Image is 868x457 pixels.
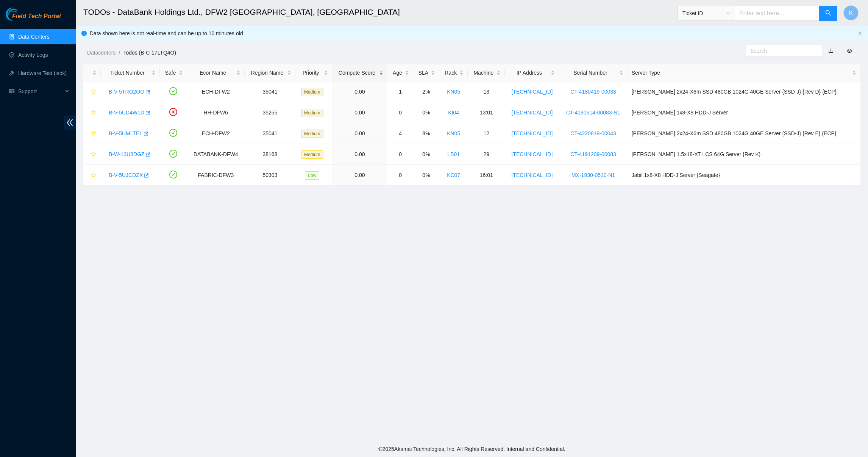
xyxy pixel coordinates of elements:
[847,48,852,53] span: eye
[628,123,860,144] td: [PERSON_NAME] 2x24-X6m SSD 480GB 1024G 40GE Server {SSD-J} {Rev E} {ECP}
[245,165,295,186] td: 50303
[570,89,616,95] a: CT-4180419-00033
[413,102,439,123] td: 0%
[18,52,48,58] a: Activity Logs
[119,50,120,56] span: /
[109,151,145,157] a: B-W-13U3DGZ
[828,48,834,54] a: download
[387,165,413,186] td: 0
[91,152,96,158] span: star
[849,8,853,18] span: K
[447,151,460,157] a: LB01
[6,8,38,21] img: Akamai Technologies
[570,130,616,136] a: CT-4220819-00043
[825,10,831,17] span: search
[511,172,553,178] a: [TECHNICAL_ID]
[187,165,245,186] td: FABRIC-DFW3
[413,144,439,165] td: 0%
[566,110,620,116] a: CT-4190614-00083-N1
[91,172,96,178] span: star
[245,123,295,144] td: 35041
[628,102,860,123] td: [PERSON_NAME] 1x8-X8 HDD-J Server
[18,84,63,99] span: Support
[750,47,812,55] input: Search
[301,130,323,138] span: Medium
[91,131,96,137] span: star
[448,110,459,116] a: KI04
[468,81,505,102] td: 13
[169,87,177,95] span: check-circle
[468,165,505,186] td: 16:01
[332,81,388,102] td: 0.00
[413,123,439,144] td: 8%
[187,81,245,102] td: ECH-DFW2
[109,172,143,178] a: B-V-5UJCDZX
[305,171,319,180] span: Low
[9,89,14,94] span: read
[87,50,116,56] a: Datacenters
[570,151,616,157] a: CT-4191209-00083
[511,151,553,157] a: [TECHNICAL_ID]
[169,108,177,116] span: close-circle
[187,123,245,144] td: ECH-DFW2
[18,70,67,76] a: Hardware Test (isok)
[735,6,820,21] input: Enter text here...
[87,169,97,181] button: star
[301,88,323,96] span: Medium
[468,144,505,165] td: 29
[87,106,97,119] button: star
[12,13,61,20] span: Field Tech Portal
[169,171,177,178] span: check-circle
[413,81,439,102] td: 2%
[6,14,61,23] a: Akamai TechnologiesField Tech Portal
[301,109,323,117] span: Medium
[109,89,144,95] a: B-V-5TRO2OO
[387,144,413,165] td: 0
[64,116,76,130] span: double-left
[413,165,439,186] td: 0%
[628,144,860,165] td: [PERSON_NAME] 1.5x18-X7 LCS 64G Server {Rev K}
[447,89,460,95] a: KN05
[301,150,323,159] span: Medium
[169,150,177,158] span: check-circle
[91,89,96,95] span: star
[187,144,245,165] td: DATABANK-DFW4
[87,148,97,160] button: star
[511,89,553,95] a: [TECHNICAL_ID]
[823,45,839,57] button: download
[332,123,388,144] td: 0.00
[76,441,868,457] footer: © 2025 Akamai Technologies, Inc. All Rights Reserved. Internal and Confidential.
[628,165,860,186] td: Jabil 1x8-X8 HDD-J Server {Seagate}
[245,144,295,165] td: 38168
[628,81,860,102] td: [PERSON_NAME] 2x24-X6m SSD 480GB 1024G 40GE Server {SSD-J} {Rev D} {ECP}
[123,50,176,56] a: Todos (B-C-17LTQ4O)
[571,172,615,178] a: MX-1930-0510-N1
[511,110,553,116] a: [TECHNICAL_ID]
[169,129,177,137] span: check-circle
[332,165,388,186] td: 0.00
[843,5,859,20] button: K
[819,6,837,21] button: search
[91,110,96,116] span: star
[858,31,862,36] span: close
[245,102,295,123] td: 35255
[682,8,730,19] span: Ticket ID
[187,102,245,123] td: HH-DFW6
[468,102,505,123] td: 13:01
[87,127,97,139] button: star
[109,110,144,116] a: B-V-5UD4W1D
[109,130,142,136] a: B-V-5UMLTEL
[18,34,49,40] a: Data Centers
[447,130,460,136] a: KN05
[387,81,413,102] td: 1
[858,31,862,36] button: close
[245,81,295,102] td: 35041
[332,102,388,123] td: 0.00
[87,86,97,98] button: star
[511,130,553,136] a: [TECHNICAL_ID]
[387,102,413,123] td: 0
[447,172,460,178] a: KC07
[468,123,505,144] td: 12
[387,123,413,144] td: 4
[332,144,388,165] td: 0.00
